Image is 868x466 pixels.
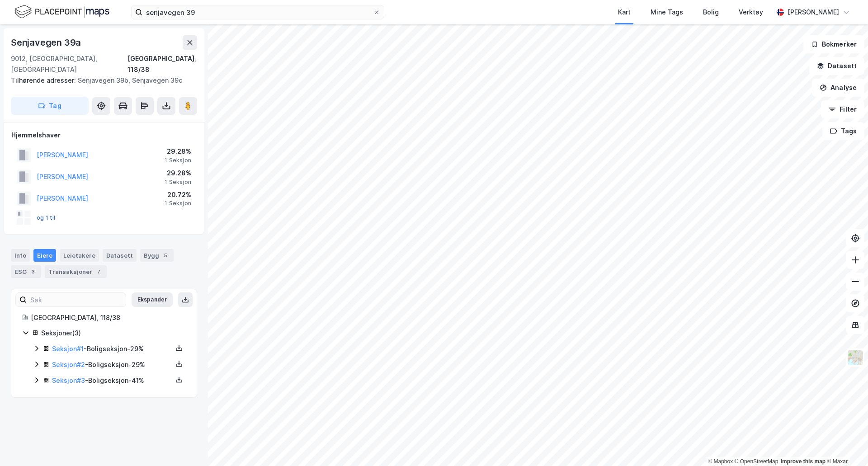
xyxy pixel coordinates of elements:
div: Verktøy [739,7,763,18]
div: - Boligseksjon - 41% [52,375,172,386]
div: 1 Seksjon [165,179,191,186]
div: 7 [94,267,103,276]
div: [GEOGRAPHIC_DATA], 118/38 [127,53,197,75]
div: Kart [618,7,631,18]
a: Mapbox [708,458,733,465]
div: Mine Tags [651,7,683,18]
a: OpenStreetMap [735,458,778,465]
input: Søk [27,293,126,306]
img: logo.f888ab2527a4732fd821a326f86c7f29.svg [14,4,109,20]
div: Datasett [103,249,137,262]
div: Senjavegen 39b, Senjavegen 39c [11,75,190,86]
button: Ekspander [132,292,173,307]
div: - Boligseksjon - 29% [52,359,172,370]
div: Bygg [140,249,174,262]
button: Datasett [809,57,864,75]
div: Eiere [33,249,56,262]
div: 9012, [GEOGRAPHIC_DATA], [GEOGRAPHIC_DATA] [11,53,127,75]
div: [GEOGRAPHIC_DATA], 118/38 [31,312,186,323]
div: Bolig [703,7,719,18]
div: Hjemmelshaver [11,130,197,141]
div: 3 [28,267,38,276]
div: [PERSON_NAME] [788,7,839,18]
div: 29.28% [165,168,191,179]
div: 20.72% [165,189,191,200]
a: Improve this map [781,458,826,465]
img: Z [847,349,864,366]
button: Tag [11,97,89,115]
div: 1 Seksjon [165,200,191,207]
div: Kontrollprogram for chat [823,423,868,466]
span: Tilhørende adresser: [11,76,78,84]
button: Bokmerker [803,35,864,53]
div: Leietakere [60,249,99,262]
div: 1 Seksjon [165,157,191,164]
iframe: Chat Widget [823,423,868,466]
div: Senjavegen 39a [11,35,83,50]
div: ESG [11,265,41,278]
div: 5 [161,251,170,260]
div: Seksjoner ( 3 ) [41,328,186,339]
a: Seksjon#2 [52,361,85,368]
button: Analyse [812,79,864,97]
a: Seksjon#3 [52,377,85,384]
div: 29.28% [165,146,191,157]
button: Filter [821,100,864,118]
button: Tags [822,122,864,140]
a: Seksjon#1 [52,345,84,353]
div: - Boligseksjon - 29% [52,344,172,354]
div: Transaksjoner [45,265,107,278]
input: Søk på adresse, matrikkel, gårdeiere, leietakere eller personer [142,5,373,19]
div: Info [11,249,30,262]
